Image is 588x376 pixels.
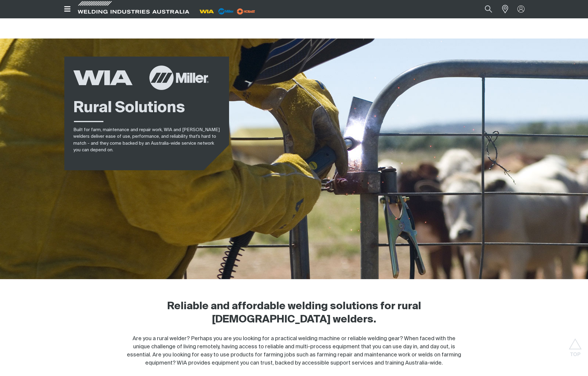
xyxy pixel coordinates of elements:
[73,127,220,154] p: Built for farm, maintenance and repair work, WIA and [PERSON_NAME] welders deliver ease of use, p...
[127,336,461,366] span: Are you a rural welder? Perhaps you are you looking for a practical welding machine or reliable w...
[73,98,220,118] h1: Rural Solutions
[471,2,499,16] input: Product name or item number...
[124,300,464,326] h2: Reliable and affordable welding solutions for rural [DEMOGRAPHIC_DATA] welders.
[235,9,257,14] a: miller
[568,338,582,352] button: Scroll to top
[235,7,257,16] img: miller
[478,2,499,16] button: Search products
